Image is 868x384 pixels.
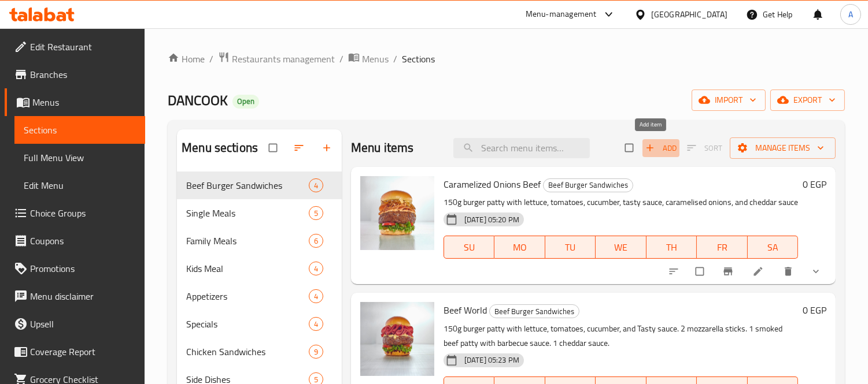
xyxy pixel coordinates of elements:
[186,317,309,331] span: Specials
[24,123,136,137] span: Sections
[32,95,136,109] span: Menus
[177,227,342,255] div: Family Meals6
[490,305,579,318] span: Beef Burger Sandwiches
[360,176,434,250] img: Caramelized Onions Beef
[30,345,136,359] span: Coverage Report
[692,90,766,111] button: import
[209,52,213,66] li: /
[780,93,836,107] span: export
[393,52,397,66] li: /
[645,141,677,155] span: Add
[661,259,689,284] button: sort-choices
[186,234,309,248] span: Family Meals
[351,139,414,156] h2: Menu items
[14,172,145,199] a: Edit Menu
[739,141,826,155] span: Manage items
[309,262,323,275] div: items
[402,52,435,66] span: Sections
[309,236,323,247] span: 6
[770,90,845,111] button: export
[309,317,323,331] div: items
[526,8,597,21] div: Menu-management
[177,172,342,199] div: Beef Burger Sandwiches4
[168,87,228,113] span: DANCOOK
[362,52,389,66] span: Menus
[803,176,826,192] h6: 0 EGP
[494,236,545,259] button: MO
[24,151,136,165] span: Full Menu View
[489,304,579,318] div: Beef Burger Sandwiches
[309,178,323,192] div: items
[186,262,309,275] span: Kids Meal
[752,239,793,256] span: SA
[545,236,596,259] button: TU
[186,178,309,192] span: Beef Burger Sandwiches
[177,338,342,366] div: Chicken Sandwiches9
[444,236,494,259] button: SU
[5,61,145,88] a: Branches
[168,51,845,66] nav: breadcrumb
[715,259,743,284] button: Branch-specific-item
[177,255,342,282] div: Kids Meal4
[177,282,342,310] div: Appetizers4
[30,317,136,331] span: Upsell
[218,51,335,66] a: Restaurants management
[689,260,713,282] span: Select to update
[232,52,335,66] span: Restaurants management
[30,289,136,303] span: Menu disclaimer
[752,266,766,277] a: Edit menu item
[314,135,342,161] button: Add section
[444,195,798,210] p: 150g burger patty with lettuce, tomatoes, cucumber, tasty sauce, caramelised onions, and cheddar ...
[186,206,309,220] span: Single Meals
[348,51,389,66] a: Menus
[810,266,822,277] svg: Show Choices
[444,322,798,351] p: 150g burger patty with lettuce, tomatoes, cucumber, and Tasty sauce. 2 mozzarella sticks. 1 smoke...
[460,214,524,225] span: [DATE] 05:20 PM
[5,199,145,227] a: Choice Groups
[5,33,145,61] a: Edit Restaurant
[803,302,826,318] h6: 0 EGP
[339,52,343,66] li: /
[309,289,323,303] div: items
[550,239,591,256] span: TU
[460,355,524,366] span: [DATE] 05:23 PM
[186,289,309,303] span: Appetizers
[177,199,342,227] div: Single Meals5
[651,8,727,21] div: [GEOGRAPHIC_DATA]
[309,345,323,359] div: items
[701,93,756,107] span: import
[14,144,145,172] a: Full Menu View
[444,176,541,193] span: Caramelized Onions Beef
[177,310,342,338] div: Specials4
[543,178,633,192] div: Beef Burger Sandwiches
[360,302,434,376] img: Beef World
[697,236,747,259] button: FR
[186,345,309,359] div: Chicken Sandwiches
[730,137,836,159] button: Manage items
[444,301,487,319] span: Beef World
[600,239,641,256] span: WE
[544,178,633,192] span: Beef Burger Sandwiches
[309,263,323,274] span: 4
[5,227,145,255] a: Coupons
[848,8,853,21] span: A
[5,338,145,366] a: Coverage Report
[30,206,136,220] span: Choice Groups
[309,206,323,220] div: items
[14,116,145,144] a: Sections
[642,139,679,157] button: Add
[30,40,136,54] span: Edit Restaurant
[286,135,314,161] span: Sort sections
[701,239,743,256] span: FR
[647,236,697,259] button: TH
[182,139,258,156] h2: Menu sections
[30,262,136,275] span: Promotions
[309,234,323,248] div: items
[24,178,136,192] span: Edit Menu
[30,68,136,81] span: Branches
